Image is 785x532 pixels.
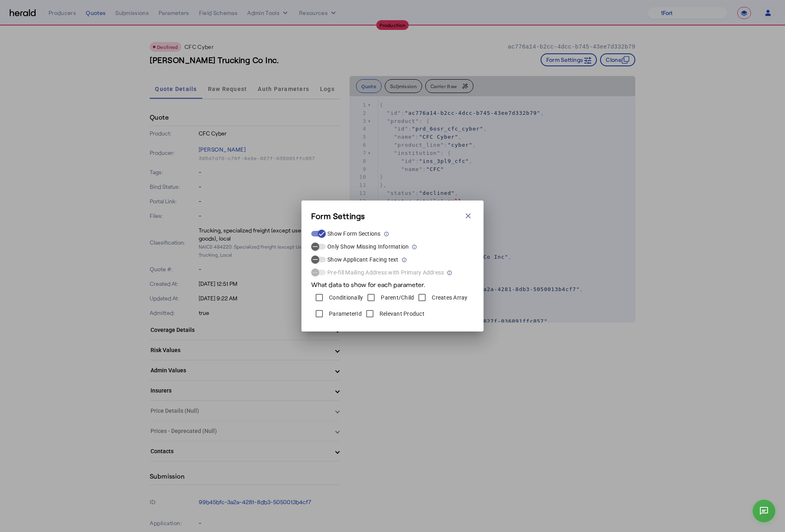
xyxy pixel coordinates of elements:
[326,230,381,238] label: Show Form Sections
[311,210,365,222] h3: Form Settings
[378,310,424,318] label: Relevant Product
[379,293,414,302] label: Parent/Child
[327,310,362,318] label: ParameterId
[327,293,363,302] label: Conditionally
[326,255,399,264] label: Show Applicant Facing text
[326,268,444,277] label: Pre-fill Mailing Address with Primary Address
[326,243,409,251] label: Only Show Missing Information
[311,277,474,289] div: What data to show for each parameter.
[430,293,467,302] label: Creates Array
